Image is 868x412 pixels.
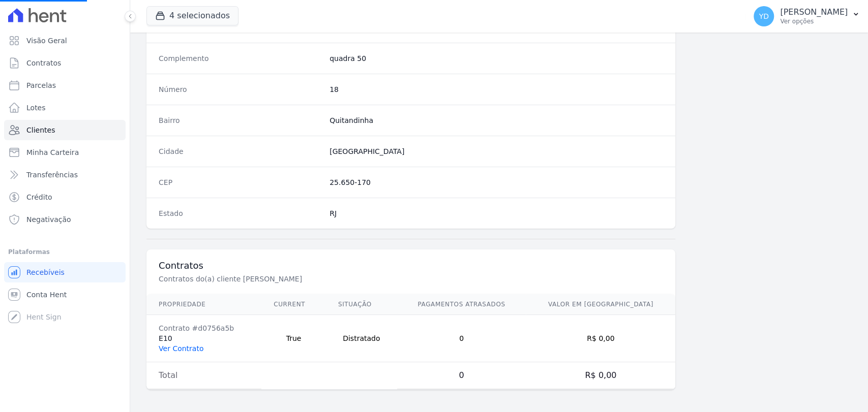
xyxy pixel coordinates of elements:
[4,53,126,73] a: Contratos
[26,170,78,180] span: Transferências
[159,274,500,284] p: Contratos do(a) cliente [PERSON_NAME]
[4,209,126,230] a: Negativação
[26,214,71,225] span: Negativação
[159,208,321,218] dt: Estado
[26,58,61,68] span: Contratos
[330,208,663,218] dd: RJ
[780,7,848,17] p: [PERSON_NAME]
[26,290,67,300] span: Conta Hent
[330,177,663,187] dd: 25.650-170
[146,294,261,315] th: Propriedade
[326,315,397,362] td: Distratado
[159,260,663,272] h3: Contratos
[4,187,126,207] a: Crédito
[4,30,126,51] a: Visão Geral
[146,315,261,362] td: E10
[526,294,675,315] th: Valor em [GEOGRAPHIC_DATA]
[4,120,126,140] a: Clientes
[330,146,663,156] dd: [GEOGRAPHIC_DATA]
[159,146,321,156] dt: Cidade
[26,125,55,135] span: Clientes
[159,323,249,333] div: Contrato #d0756a5b
[159,53,321,64] dt: Complemento
[745,2,868,30] button: YD [PERSON_NAME] Ver opções
[146,6,238,25] button: 4 selecionados
[330,115,663,125] dd: Quitandinha
[26,192,52,202] span: Crédito
[159,84,321,94] dt: Número
[146,362,261,389] td: Total
[261,315,326,362] td: True
[4,75,126,96] a: Parcelas
[759,13,768,20] span: YD
[330,53,663,64] dd: quadra 50
[4,98,126,118] a: Lotes
[4,284,126,305] a: Conta Hent
[4,165,126,185] a: Transferências
[326,294,397,315] th: Situação
[26,36,67,46] span: Visão Geral
[526,362,675,389] td: R$ 0,00
[397,315,526,362] td: 0
[397,362,526,389] td: 0
[26,80,56,90] span: Parcelas
[261,294,326,315] th: Current
[8,246,122,258] div: Plataformas
[526,315,675,362] td: R$ 0,00
[26,147,79,157] span: Minha Carteira
[4,142,126,163] a: Minha Carteira
[159,115,321,125] dt: Bairro
[397,294,526,315] th: Pagamentos Atrasados
[159,344,203,353] a: Ver Contrato
[159,177,321,187] dt: CEP
[780,17,848,25] p: Ver opções
[26,103,46,113] span: Lotes
[26,267,65,277] span: Recebíveis
[4,262,126,282] a: Recebíveis
[330,84,663,94] dd: 18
